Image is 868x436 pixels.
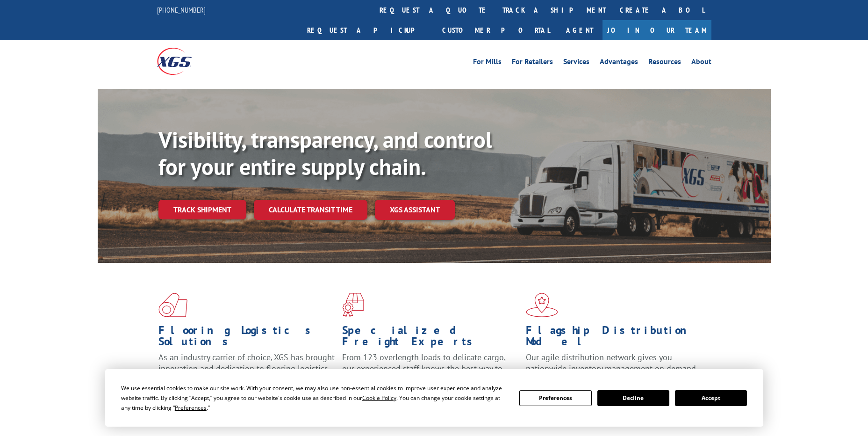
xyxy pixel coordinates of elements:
span: As an industry carrier of choice, XGS has brought innovation and dedication to flooring logistics... [158,352,335,385]
h1: Flooring Logistics Solutions [158,325,335,352]
a: For Mills [473,58,502,68]
h1: Flagship Distribution Model [526,325,703,352]
span: Cookie Policy [362,394,396,402]
a: Calculate transit time [254,200,367,220]
a: Request a pickup [300,20,435,40]
a: For Retailers [512,58,553,68]
h1: Specialized Freight Experts [342,325,519,352]
img: xgs-icon-flagship-distribution-model-red [526,293,558,317]
button: Preferences [519,390,591,406]
a: Resources [648,58,681,68]
div: Cookie Consent Prompt [105,369,763,427]
a: Agent [557,20,603,40]
a: Join Our Team [603,20,711,40]
button: Decline [597,390,669,406]
a: About [691,58,711,68]
span: Preferences [175,404,207,412]
a: Track shipment [158,200,246,219]
a: [PHONE_NUMBER] [157,5,206,15]
span: Our agile distribution network gives you nationwide inventory management on demand. [526,352,698,374]
a: Advantages [600,58,638,68]
button: Accept [675,390,747,406]
img: xgs-icon-focused-on-flooring-red [342,293,364,317]
a: Customer Portal [435,20,557,40]
a: Services [563,58,589,68]
b: Visibility, transparency, and control for your entire supply chain. [158,125,492,181]
a: XGS ASSISTANT [375,200,455,220]
p: From 123 overlength loads to delicate cargo, our experienced staff knows the best way to move you... [342,352,519,393]
div: We use essential cookies to make our site work. With your consent, we may also use non-essential ... [121,383,508,413]
img: xgs-icon-total-supply-chain-intelligence-red [158,293,187,317]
